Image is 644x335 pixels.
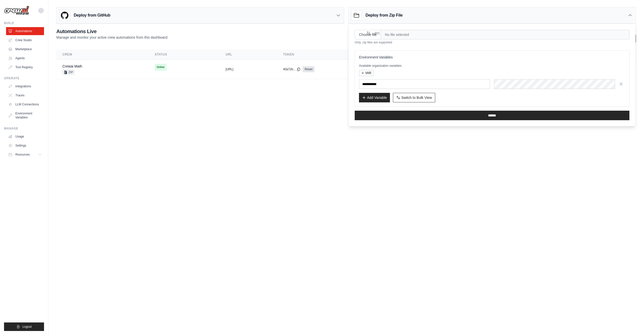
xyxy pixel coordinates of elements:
a: LLM Connections [6,100,44,108]
th: Status [149,49,220,60]
span: Switch to Bulk View [401,95,432,100]
h3: Deploy from Zip File [366,12,403,18]
p: Manage and monitor your active crew automations from this dashboard. [56,35,168,40]
a: Tool Registry [6,63,44,71]
a: Integrations [6,82,44,90]
h2: Automations Live [56,28,168,35]
h3: Environment Variables [359,55,625,60]
div: Build [4,21,44,25]
button: Logout [4,322,44,331]
button: Resources [6,151,44,159]
div: Operate [4,76,44,80]
input: Choose file [355,30,381,39]
a: Environment Variables [6,109,44,121]
span: Resources [15,153,30,157]
button: VAR [359,70,374,76]
button: 40a72b... [283,67,301,71]
button: Add Variable [359,93,390,102]
a: Crew Studio [6,36,44,44]
span: ZIP [62,70,75,75]
a: Traces [6,91,44,99]
span: No file selected [381,30,629,39]
th: URL [220,49,277,60]
a: Crewai Math [62,64,82,68]
a: Agents [6,54,44,62]
span: Online [155,64,167,71]
a: Reset [303,66,314,72]
img: GitHub Logo [60,10,70,20]
a: Usage [6,132,44,141]
img: Logo [4,6,29,15]
th: Token [277,49,404,60]
h3: Deploy from GitHub [74,12,110,18]
div: Manage [4,126,44,130]
a: Marketplace [6,45,44,53]
p: Available organization variables: [359,64,625,68]
th: Crew [56,49,149,60]
span: Logout [22,325,32,329]
p: Only .zip files are supported [355,40,629,44]
a: Settings [6,142,44,150]
a: Automations [6,27,44,35]
button: Switch to Bulk View [393,93,435,102]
